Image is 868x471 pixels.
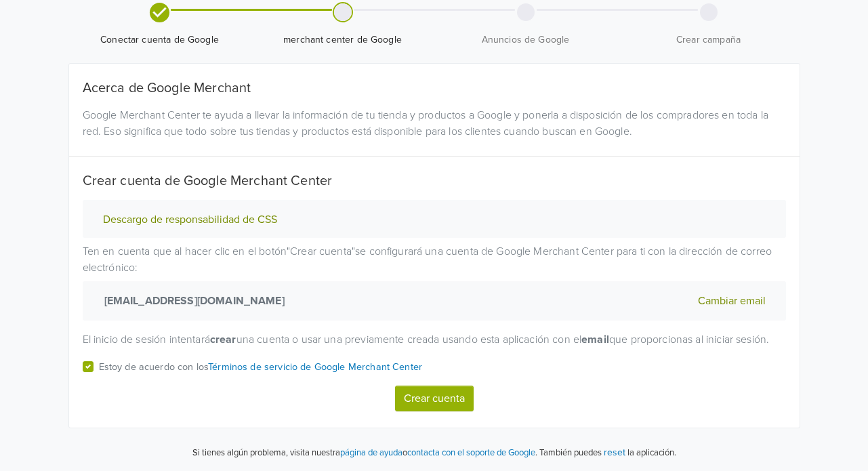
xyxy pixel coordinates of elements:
[210,333,236,346] strong: crear
[623,33,795,47] span: Crear campaña
[83,80,786,96] h5: Acerca de Google Merchant
[537,445,676,460] p: También puedes la aplicación.
[74,33,246,47] span: Conectar cuenta de Google
[192,447,537,460] p: Si tienes algún problema, visita nuestra o .
[604,445,625,460] button: reset
[83,331,786,348] p: El inicio de sesión intentará una cuenta o usar una previamente creada usando esta aplicación con...
[340,447,402,458] a: página de ayuda
[99,213,281,227] button: Descargo de responsabilidad de CSS
[395,386,474,411] button: Crear cuenta
[694,292,770,310] button: Cambiar email
[83,173,786,189] h5: Crear cuenta de Google Merchant Center
[73,107,796,140] div: Google Merchant Center te ayuda a llevar la información de tu tienda y productos a Google y poner...
[208,361,422,373] a: Términos de servicio de Google Merchant Center
[99,360,423,375] p: Estoy de acuerdo con los
[257,33,429,47] span: merchant center de Google
[581,333,609,346] strong: email
[99,293,285,309] strong: [EMAIL_ADDRESS][DOMAIN_NAME]
[440,33,612,47] span: Anuncios de Google
[83,243,786,321] p: Ten en cuenta que al hacer clic en el botón " Crear cuenta " se configurará una cuenta de Google ...
[407,447,535,458] a: contacta con el soporte de Google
